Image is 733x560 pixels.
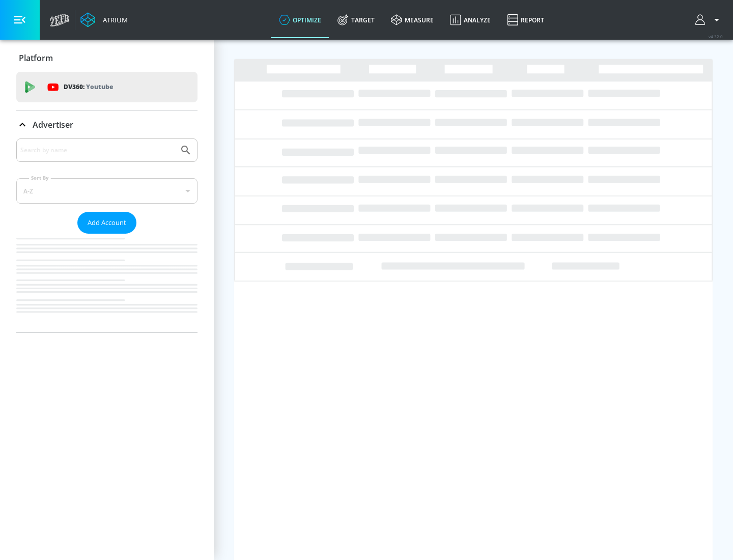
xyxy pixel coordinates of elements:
div: Atrium [99,15,128,24]
input: Search by name [20,144,175,157]
p: Platform [19,52,53,64]
label: Sort By [29,175,51,181]
a: measure [383,2,442,38]
a: Target [329,2,383,38]
span: v 4.32.0 [709,34,723,39]
a: Atrium [80,12,128,27]
a: optimize [271,2,329,38]
nav: list of Advertiser [16,234,198,332]
p: Advertiser [33,119,73,130]
div: DV360: Youtube [16,72,198,102]
div: A-Z [16,178,198,204]
div: Advertiser [16,110,198,139]
div: Platform [16,44,198,72]
p: Youtube [86,81,113,92]
button: Add Account [77,212,136,234]
a: Report [499,2,552,38]
span: Add Account [88,217,126,229]
p: DV360: [64,81,113,93]
div: Advertiser [16,138,198,332]
a: Analyze [442,2,499,38]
